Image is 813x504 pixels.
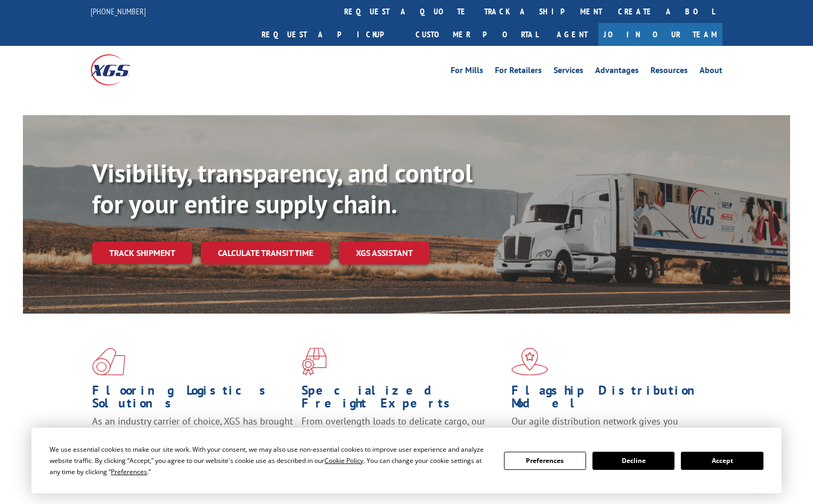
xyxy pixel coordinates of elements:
a: Request a pickup [254,23,408,46]
a: Resources [651,66,688,78]
a: Customer Portal [408,23,546,46]
a: Advantages [595,66,639,78]
a: [PHONE_NUMBER] [91,6,146,17]
button: Decline [592,452,674,470]
a: XGS ASSISTANT [339,242,430,265]
a: Track shipment [92,242,192,264]
a: For Mills [451,66,483,78]
a: About [700,66,722,78]
span: Preferences [111,467,147,476]
a: Join Our Team [598,23,722,46]
a: Calculate transit time [201,242,330,265]
h1: Flagship Distribution Model [511,384,713,415]
a: Services [554,66,583,78]
a: For Retailers [495,66,542,78]
img: xgs-icon-flagship-distribution-model-red [511,348,548,375]
b: Visibility, transparency, and control for your entire supply chain. [92,156,473,220]
button: Accept [681,452,763,470]
a: Agent [546,23,598,46]
img: xgs-icon-total-supply-chain-intelligence-red [92,348,125,375]
h1: Flooring Logistics Solutions [92,384,294,415]
span: Cookie Policy [324,456,363,465]
div: Cookie Consent Prompt [31,428,782,493]
span: Our agile distribution network gives you nationwide inventory management on demand. [511,415,708,440]
button: Preferences [504,452,586,470]
h1: Specialized Freight Experts [302,384,503,415]
img: xgs-icon-focused-on-flooring-red [302,348,327,375]
span: As an industry carrier of choice, XGS has brought innovation and dedication to flooring logistics... [92,415,293,453]
div: We use essential cookies to make our site work. With your consent, we may also use non-essential ... [50,444,491,477]
p: From overlength loads to delicate cargo, our experienced staff knows the best way to move your fr... [302,415,503,462]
